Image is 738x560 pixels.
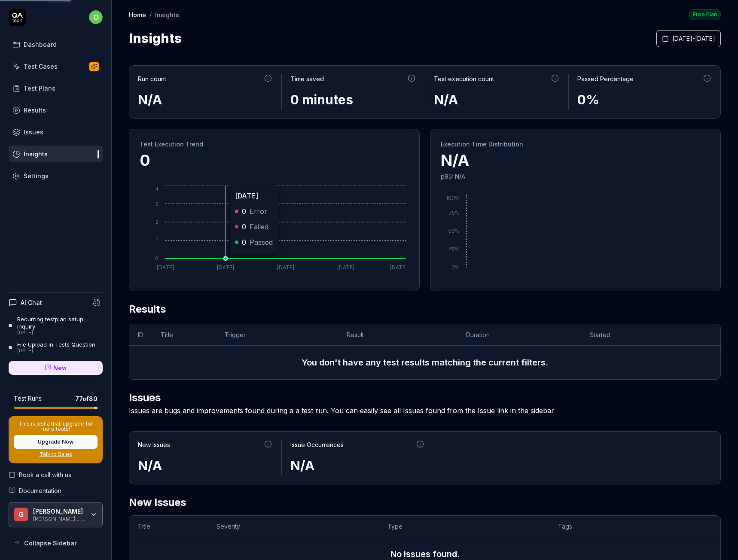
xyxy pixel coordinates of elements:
[277,264,294,271] tspan: [DATE]
[451,264,460,271] tspan: 0%
[17,330,103,336] div: [DATE]
[9,502,103,528] button: G[PERSON_NAME][PERSON_NAME] Last Mile
[138,90,273,110] div: N/A
[689,9,721,20] div: Free Plan
[338,324,457,346] th: Result
[14,450,98,458] a: Talk to Sales
[390,264,407,271] tspan: [DATE]
[9,361,103,375] a: New
[129,405,721,416] div: Issues are bugs and improvements found during a a test run. You can easily see all Issues found f...
[129,516,208,537] th: Title
[156,219,159,225] tspan: 2
[9,102,103,119] a: Results
[577,90,712,110] div: 0%
[138,440,170,449] div: New Issues
[9,470,103,479] a: Book a call with us
[9,36,103,53] a: Dashboard
[155,186,159,192] tspan: 4
[157,264,174,271] tspan: [DATE]
[290,90,416,110] div: 0 minutes
[129,390,721,405] h2: Issues
[434,90,560,110] div: N/A
[75,394,98,403] span: 77 of 80
[140,140,409,149] h2: Test Execution Trend
[33,515,85,522] div: [PERSON_NAME] Last Mile
[434,74,494,83] div: Test execution count
[19,486,61,495] span: Documentation
[17,341,95,348] div: File Upload in Tests Question
[24,149,48,158] div: Insights
[337,264,354,271] tspan: [DATE]
[155,10,179,19] div: Insights
[129,10,146,19] a: Home
[9,146,103,162] a: Insights
[581,324,703,346] th: Started
[448,228,460,234] tspan: 50%
[9,316,103,335] a: Recurring testplan setup inquiry[DATE]
[129,324,152,346] th: ID
[155,255,159,262] tspan: 0
[24,40,57,49] div: Dashboard
[149,10,152,19] div: /
[156,237,159,243] tspan: 1
[21,298,42,307] h4: AI Chat
[290,74,324,83] div: Time saved
[449,246,460,253] tspan: 25%
[302,356,548,369] h3: You don't have any test results matching the current filters.
[14,508,28,521] span: G
[24,106,46,115] div: Results
[448,210,460,216] tspan: 75%
[89,9,103,26] button: o
[9,534,103,551] button: Collapse Sidebar
[672,34,715,43] span: [DATE] - [DATE]
[24,171,49,180] div: Settings
[24,84,55,93] div: Test Plans
[656,30,721,47] button: [DATE]-[DATE]
[441,140,710,149] h2: Execution Time Distribution
[290,440,344,449] div: Issue Occurrences
[9,124,103,140] a: Issues
[9,486,103,495] a: Documentation
[577,74,634,83] div: Passed Percentage
[217,264,234,271] tspan: [DATE]
[19,470,71,479] span: Book a call with us
[24,128,43,137] div: Issues
[446,195,460,201] tspan: 100%
[14,435,98,449] button: Upgrade Now
[129,29,182,48] h1: Insights
[24,62,58,71] div: Test Cases
[457,324,582,346] th: Duration
[155,201,159,207] tspan: 3
[441,149,710,172] p: N/A
[17,316,103,330] div: Recurring testplan setup inquiry
[290,456,425,475] div: N/A
[689,9,721,20] button: Free Plan
[9,80,103,97] a: Test Plans
[152,324,216,346] th: Title
[33,508,85,515] div: Gordon
[208,516,379,537] th: Severity
[14,395,42,402] h5: Test Runs
[140,149,409,172] p: 0
[216,324,338,346] th: Trigger
[89,10,103,24] span: o
[14,421,98,432] p: This is just a trial, upgrade for more tests!
[441,172,710,181] p: p95: N/A
[129,495,721,510] h2: New Issues
[53,363,67,372] span: New
[549,516,720,537] th: Tags
[138,74,166,83] div: Run count
[138,456,273,475] div: N/A
[9,167,103,184] a: Settings
[24,539,77,548] span: Collapse Sidebar
[129,301,721,324] h2: Results
[379,516,550,537] th: Type
[9,58,103,75] a: Test Cases
[9,341,103,354] a: File Upload in Tests Question[DATE]
[17,348,95,354] div: [DATE]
